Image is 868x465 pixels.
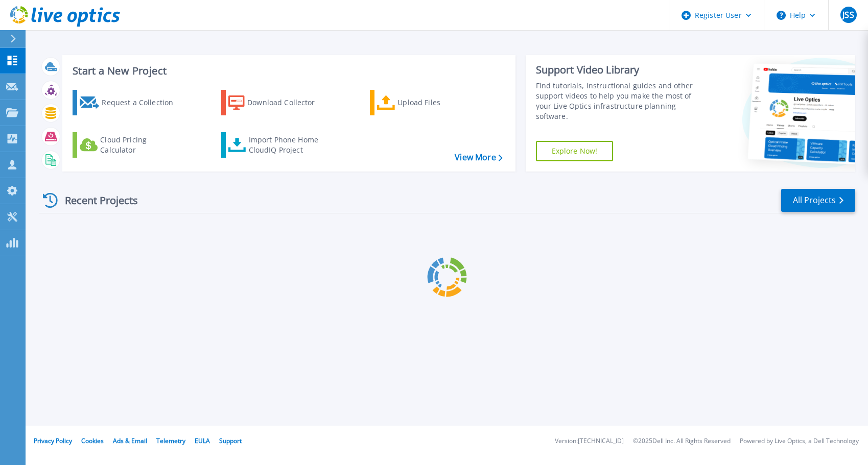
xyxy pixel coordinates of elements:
li: © 2025 Dell Inc. All Rights Reserved [633,438,731,445]
a: Cloud Pricing Calculator [73,132,186,158]
div: Request a Collection [102,92,183,113]
a: Request a Collection [73,90,186,115]
a: Telemetry [156,436,185,445]
div: Import Phone Home CloudIQ Project [249,135,329,155]
a: Ads & Email [113,436,147,445]
a: Privacy Policy [34,436,72,445]
a: Support [219,436,242,445]
a: Download Collector [221,90,335,115]
a: EULA [195,436,210,445]
a: Upload Files [370,90,484,115]
h3: Start a New Project [73,65,502,77]
a: All Projects [781,189,855,212]
div: Download Collector [247,92,329,113]
span: JSS [842,11,854,19]
div: Upload Files [397,92,479,113]
div: Cloud Pricing Calculator [100,135,182,155]
div: Support Video Library [536,63,703,77]
a: Explore Now! [536,141,614,161]
li: Version: [TECHNICAL_ID] [555,438,624,445]
a: View More [455,153,502,162]
div: Recent Projects [39,188,152,213]
a: Cookies [81,436,104,445]
div: Find tutorials, instructional guides and other support videos to help you make the most of your L... [536,81,703,121]
li: Powered by Live Optics, a Dell Technology [740,438,859,445]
